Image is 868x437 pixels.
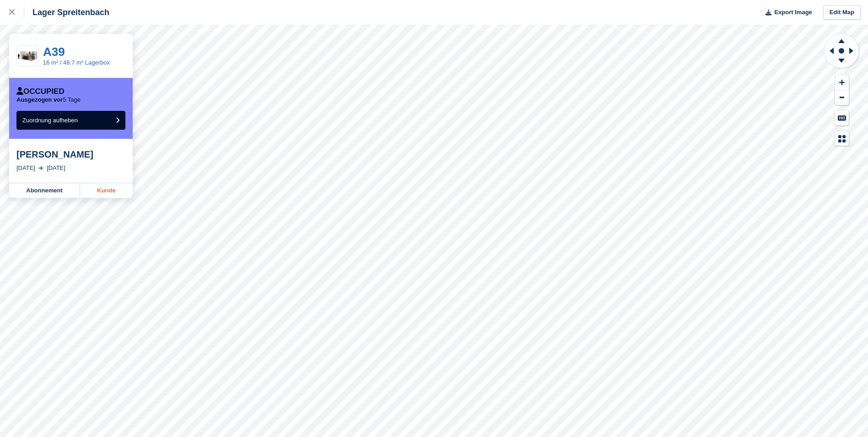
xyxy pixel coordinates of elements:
p: 5 Tage [16,96,81,104]
button: Zoom In [835,75,849,90]
button: Map Legend [835,131,849,146]
div: Occupied [16,87,65,96]
div: [DATE] [16,164,35,173]
span: Zuordnung aufheben [22,117,78,124]
a: Kunde [80,183,133,198]
span: Export Image [774,8,812,17]
img: 14,00%20qm-unit.jpg [17,48,38,64]
button: Zoom Out [835,90,849,105]
button: Keyboard Shortcuts [835,110,849,126]
img: arrow-right-light-icn-cde0832a797a2874e46488d9cf13f60e5c3a73dbe684e267c42b8395dfbc2abf.svg [38,166,43,170]
div: Lager Spreitenbach [24,7,109,18]
a: 16 m² / 48.7 m³ Lagerbox [43,59,110,66]
a: Edit Map [823,5,861,20]
a: A39 [43,45,65,59]
button: Zuordnung aufheben [16,111,125,130]
span: Ausgezogen vor [16,96,63,103]
a: Abonnement [9,183,80,198]
div: [PERSON_NAME] [16,149,125,160]
button: Export Image [760,5,812,20]
div: [DATE] [47,164,65,173]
